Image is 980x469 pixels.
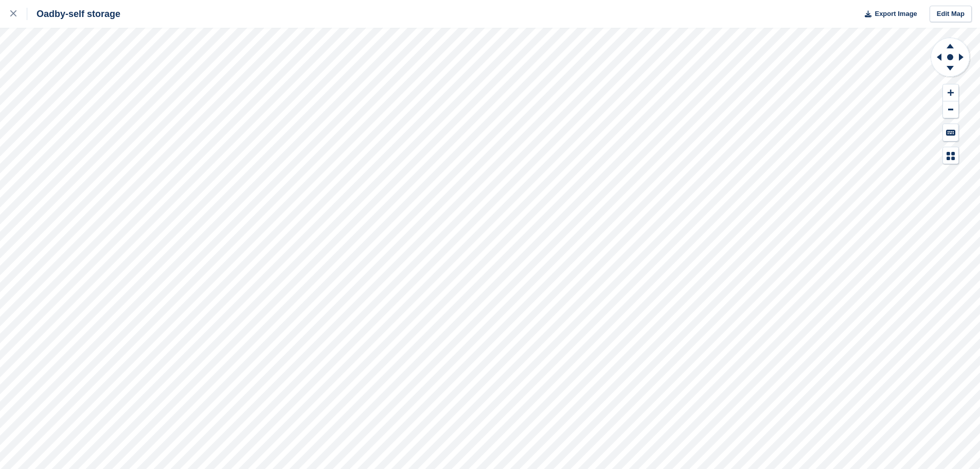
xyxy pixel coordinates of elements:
span: Export Image [875,9,917,19]
button: Export Image [859,6,917,23]
button: Zoom In [943,84,958,101]
button: Map Legend [943,147,958,164]
a: Edit Map [930,6,972,23]
button: Keyboard Shortcuts [943,124,958,141]
button: Zoom Out [943,101,958,118]
div: Oadby-self storage [27,8,120,20]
